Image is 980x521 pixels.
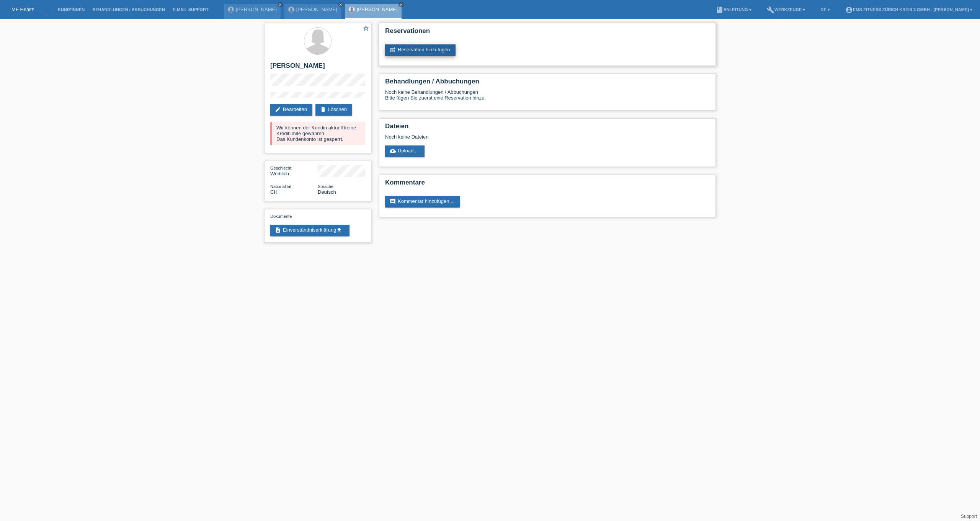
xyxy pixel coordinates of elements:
i: account_circle [845,6,853,14]
h2: Kommentare [385,179,710,190]
a: Support [961,514,977,519]
a: bookAnleitung ▾ [712,7,755,12]
i: comment [390,198,396,204]
i: close [339,3,343,7]
i: edit [275,106,281,113]
a: close [399,2,404,7]
span: Deutsch [318,189,336,195]
span: Dokumente [270,214,292,219]
i: post_add [390,47,396,53]
h2: [PERSON_NAME] [270,62,365,73]
i: close [278,3,282,7]
i: description [275,227,281,233]
a: close [338,2,343,7]
div: Weiblich [270,165,318,176]
a: MF Health [11,7,34,12]
a: buildWerkzeuge ▾ [763,7,809,12]
span: Geschlecht [270,166,291,170]
a: DE ▾ [817,7,833,12]
i: close [399,3,403,7]
i: book [716,6,724,14]
a: close [278,2,283,7]
span: Schweiz [270,189,278,195]
a: Behandlungen / Abbuchungen [88,7,169,12]
a: E-Mail Support [169,7,212,12]
div: Noch keine Dateien [385,134,619,140]
a: star_border [363,25,369,33]
a: post_addReservation hinzufügen [385,44,456,56]
i: get_app [336,227,342,233]
a: descriptionEinverständniserklärungget_app [270,225,350,236]
a: Kund*innen [54,7,88,12]
h2: Behandlungen / Abbuchungen [385,78,710,89]
a: commentKommentar hinzufügen ... [385,196,460,207]
a: [PERSON_NAME] [357,7,398,12]
a: deleteLöschen [315,104,352,116]
h2: Reservationen [385,27,710,39]
a: editBearbeiten [270,104,312,116]
i: cloud_upload [390,148,396,154]
a: [PERSON_NAME] [296,7,337,12]
h2: Dateien [385,122,710,134]
span: Nationalität [270,184,291,189]
i: delete [320,106,326,113]
a: account_circleEMS-Fitness Zürich Kreis 3 GmbH - [PERSON_NAME] ▾ [841,7,976,12]
a: cloud_uploadUpload ... [385,145,425,157]
i: star_border [363,25,369,32]
span: Sprache [318,184,333,189]
i: build [767,6,774,14]
a: [PERSON_NAME] [236,7,277,12]
div: Noch keine Behandlungen / Abbuchungen Bitte fügen Sie zuerst eine Reservation hinzu. [385,89,710,106]
div: Wir können der Kundin aktuell keine Kreditlimite gewähren. Das Kundenkonto ist gesperrt. [270,122,365,145]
